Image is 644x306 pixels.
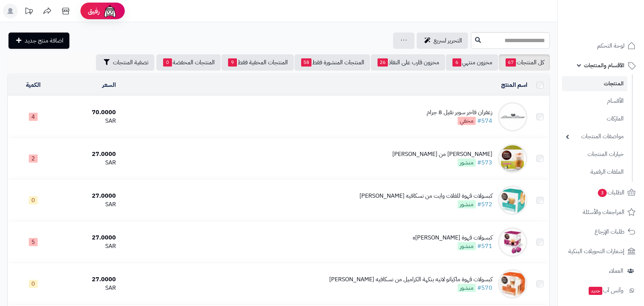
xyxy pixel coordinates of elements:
div: [PERSON_NAME] من [PERSON_NAME] [392,150,492,159]
span: منشور [458,242,476,250]
a: التحرير لسريع [417,33,468,49]
a: المراجعات والأسئلة [562,203,640,221]
div: كبسولات قهوة [PERSON_NAME]ه [413,234,492,242]
img: كبسولات قهوة للفلات وايت من نسكافيه دولتشي جوستو [498,186,527,215]
a: الملفات الرقمية [562,164,627,180]
span: التحرير لسريع [434,36,462,45]
img: كبسولات قهوة سكيني من دولتشي جوستو كابتشينو [498,144,527,173]
div: 27.0000 [61,234,116,242]
span: مخفي [458,117,476,125]
a: #571 [477,242,492,251]
a: #574 [477,116,492,125]
div: 27.0000 [61,150,116,159]
a: الطلبات3 [562,184,640,201]
span: جديد [589,287,602,295]
span: 9 [228,58,237,67]
span: 2 [29,154,38,163]
a: المنتجات المخفية فقط9 [221,54,294,71]
span: 0 [29,280,38,288]
a: اسم المنتج [501,81,527,89]
div: 70.0000 [61,108,116,117]
button: تصفية المنتجات [96,54,154,71]
a: #572 [477,200,492,209]
span: الطلبات [597,187,624,198]
span: 0 [29,196,38,204]
span: 3 [598,189,607,197]
span: وآتس آب [588,285,623,296]
span: منشور [458,200,476,208]
span: 26 [378,58,388,67]
span: منشور [458,284,476,292]
a: مخزون منتهي6 [446,54,498,71]
div: SAR [61,200,116,209]
img: ai-face.png [103,4,117,18]
a: المنتجات [562,76,627,91]
img: زعفران فاخر سوبر نقيل 8 جرام [498,102,527,132]
a: الكمية [26,81,41,89]
span: 5 [29,238,38,246]
div: SAR [61,159,116,167]
div: كبسولات قهوة ماكياتو لاتيه بنكهة الكراميل من نسكافيه [PERSON_NAME] [329,275,492,284]
div: SAR [61,117,116,125]
a: الماركات [562,111,627,127]
span: 6 [452,58,461,67]
span: تصفية المنتجات [113,58,148,67]
a: المنتجات المخفضة0 [156,54,221,71]
span: العملاء [609,266,623,276]
span: 0 [163,58,172,67]
div: 27.0000 [61,275,116,284]
span: رفيق [88,7,100,16]
span: لوحة التحكم [597,41,624,51]
a: لوحة التحكم [562,37,640,55]
div: SAR [61,284,116,292]
a: الأقسام [562,93,627,109]
a: العملاء [562,262,640,280]
span: إشعارات التحويلات البنكية [568,246,624,256]
span: 67 [506,58,516,67]
span: الأقسام والمنتجات [584,60,624,71]
a: المنتجات المنشورة فقط58 [295,54,370,71]
img: كبسولات قهوة اسبريسو دولتشي غوستو نسكافيه [498,227,527,257]
a: مخزون قارب على النفاذ26 [371,54,445,71]
a: #570 [477,283,492,292]
a: خيارات المنتجات [562,146,627,162]
span: 58 [301,58,311,67]
div: زعفران فاخر سوبر نقيل 8 جرام [427,108,492,117]
div: كبسولات قهوة للفلات وايت من نسكافيه [PERSON_NAME] [359,192,492,200]
a: السعر [102,81,116,89]
span: 4 [29,113,38,121]
span: منشور [458,159,476,167]
span: المراجعات والأسئلة [583,207,624,217]
a: وآتس آبجديد [562,282,640,299]
span: طلبات الإرجاع [595,227,624,237]
a: اضافة منتج جديد [8,33,69,49]
a: #573 [477,158,492,167]
a: إشعارات التحويلات البنكية [562,242,640,260]
a: مواصفات المنتجات [562,129,627,144]
div: SAR [61,242,116,251]
a: كل المنتجات67 [499,54,550,71]
span: اضافة منتج جديد [25,36,63,45]
div: 27.0000 [61,192,116,200]
img: كبسولات قهوة ماكياتو لاتيه بنكهة الكراميل من نسكافيه دولتشي جوستو [498,269,527,299]
a: تحديثات المنصة [20,4,38,20]
a: طلبات الإرجاع [562,223,640,241]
